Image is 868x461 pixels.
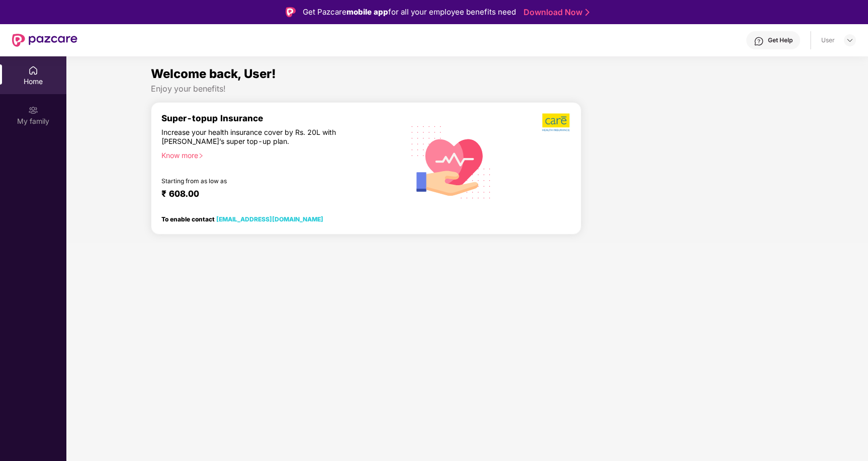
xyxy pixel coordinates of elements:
[303,6,516,18] div: Get Pazcare for all your employee benefits need
[161,113,400,123] div: Super-topup Insurance
[846,36,854,44] img: svg+xml;base64,PHN2ZyBpZD0iRHJvcGRvd24tMzJ4MzIiIHhtbG5zPSJodHRwOi8vd3d3LnczLm9yZy8yMDAwL3N2ZyIgd2...
[768,36,793,44] div: Get Help
[151,84,784,94] div: Enjoy your benefits!
[821,36,835,44] div: User
[161,177,358,184] div: Starting from as low as
[542,113,571,132] img: b5dec4f62d2307b9de63beb79f102df3.png
[161,151,394,158] div: Know more
[585,7,589,18] img: Stroke
[198,153,204,159] span: right
[161,128,357,146] div: Increase your health insurance cover by Rs. 20L with [PERSON_NAME]’s super top-up plan.
[151,66,276,81] span: Welcome back, User!
[346,7,388,17] strong: mobile app
[161,188,390,200] div: ₹ 608.00
[161,215,323,222] div: To enable contact
[12,34,77,47] img: New Pazcare Logo
[28,105,38,115] img: svg+xml;base64,PHN2ZyB3aWR0aD0iMjAiIGhlaWdodD0iMjAiIHZpZXdCb3g9IjAgMCAyMCAyMCIgZmlsbD0ibm9uZSIgeG...
[403,113,499,210] img: svg+xml;base64,PHN2ZyB4bWxucz0iaHR0cDovL3d3dy53My5vcmcvMjAwMC9zdmciIHhtbG5zOnhsaW5rPSJodHRwOi8vd3...
[286,7,296,17] img: Logo
[754,36,764,46] img: svg+xml;base64,PHN2ZyBpZD0iSGVscC0zMngzMiIgeG1sbnM9Imh0dHA6Ly93d3cudzMub3JnLzIwMDAvc3ZnIiB3aWR0aD...
[28,65,38,75] img: svg+xml;base64,PHN2ZyBpZD0iSG9tZSIgeG1sbnM9Imh0dHA6Ly93d3cudzMub3JnLzIwMDAvc3ZnIiB3aWR0aD0iMjAiIG...
[524,7,586,18] a: Download Now
[216,215,323,223] a: [EMAIL_ADDRESS][DOMAIN_NAME]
